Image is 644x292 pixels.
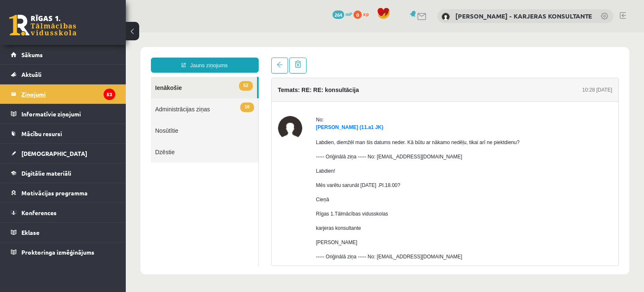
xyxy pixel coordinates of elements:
[11,65,115,84] a: Aktuāli
[25,25,133,40] a: Jauns ziņojums
[21,51,43,58] span: Sākums
[114,70,128,80] span: 16
[11,203,115,222] a: Konferences
[152,84,177,108] img: Rēzija Blūma
[25,66,132,87] a: 16Administrācijas ziņas
[190,178,394,185] p: Rīgas 1.Tālmācības vidusskolas
[21,84,115,104] legend: Ziņojumi
[113,49,127,58] span: 52
[363,11,369,17] span: xp
[11,104,115,124] a: Informatīvie ziņojumi
[11,144,115,163] a: [DEMOGRAPHIC_DATA]
[345,11,352,17] span: mP
[353,11,373,17] a: 0 xp
[190,121,394,128] p: ----- Oriģinālā ziņa ----- No: [EMAIL_ADDRESS][DOMAIN_NAME]
[21,71,42,78] span: Aktuāli
[332,11,344,19] span: 264
[190,92,258,98] a: [PERSON_NAME] (11.a1 JK)
[152,54,233,61] h4: Temats: RE: RE: konsultācija
[21,104,115,124] legend: Informatīvie ziņojumi
[11,45,115,64] a: Sākums
[190,135,394,142] p: Labdien!
[104,89,115,100] i: 53
[190,221,394,228] p: ----- Oriģinālā ziņa ----- No: [EMAIL_ADDRESS][DOMAIN_NAME]
[9,15,76,36] a: Rīgas 1. Tālmācības vidusskola
[190,192,394,200] p: karjeras konsultante
[455,12,592,20] a: [PERSON_NAME] - KARJERAS KONSULTANTE
[332,11,352,17] a: 264 mP
[11,163,115,183] a: Digitālie materiāli
[11,242,115,262] a: Proktoringa izmēģinājums
[190,106,394,114] p: Labdien, diemžēl man šis datums neder. Kā būtu ar nākamo nedēļu, tikai arī ne piektdienu?
[21,169,71,177] span: Digitālie materiāli
[25,45,131,66] a: 52Ienākošie
[11,84,115,104] a: Ziņojumi53
[190,206,394,214] p: [PERSON_NAME]
[21,130,62,137] span: Mācību resursi
[21,229,39,236] span: Eklase
[11,223,115,242] a: Eklase
[21,248,94,256] span: Proktoringa izmēģinājums
[190,84,394,91] div: No:
[353,11,362,19] span: 0
[190,149,394,157] p: Mēs varētu sarunāt [DATE] .Pl.18.00?
[21,209,57,216] span: Konferences
[11,124,115,143] a: Mācību resursi
[457,54,486,61] div: 10:28 [DATE]
[21,150,87,157] span: [DEMOGRAPHIC_DATA]
[25,87,132,109] a: Nosūtītie
[441,13,450,21] img: Karīna Saveļjeva - KARJERAS KONSULTANTE
[190,163,394,171] p: Cieņā
[25,109,132,130] a: Dzēstie
[21,189,88,197] span: Motivācijas programma
[11,183,115,203] a: Motivācijas programma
